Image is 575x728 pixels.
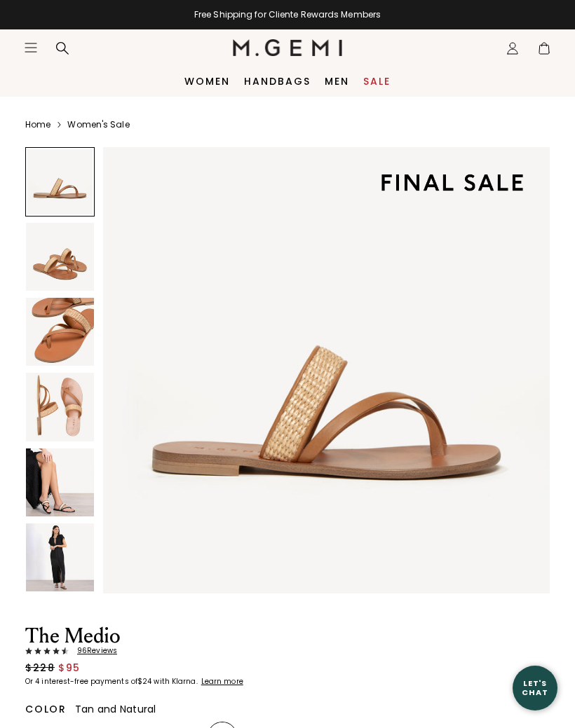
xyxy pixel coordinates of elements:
[26,523,94,591] img: The Medio
[154,676,199,687] klarna-placement-style-body: with Klarna
[26,223,94,291] img: The Medio
[363,156,541,210] img: final sale tag
[69,647,117,655] span: 96 Review s
[184,76,230,87] a: Women
[244,76,311,87] a: Handbags
[201,676,243,687] klarna-placement-style-cta: Learn more
[103,147,550,593] img: The Medio
[24,41,38,55] button: Open site menu
[233,39,343,56] img: M.Gemi
[25,119,50,130] a: Home
[26,373,94,441] img: The Medio
[25,626,318,647] h1: The Medio
[513,679,557,696] div: Let's Chat
[363,76,391,87] a: Sale
[200,678,243,686] a: Learn more
[58,661,81,675] span: $95
[25,661,55,675] span: $228
[26,298,94,366] img: The Medio
[26,448,94,516] img: The Medio
[137,676,151,687] klarna-placement-style-amount: $24
[325,76,349,87] a: Men
[25,703,67,715] h2: Color
[75,702,156,716] span: Tan and Natural
[25,676,137,687] klarna-placement-style-body: Or 4 interest-free payments of
[67,119,129,130] a: Women's Sale
[25,647,318,655] a: 96Reviews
